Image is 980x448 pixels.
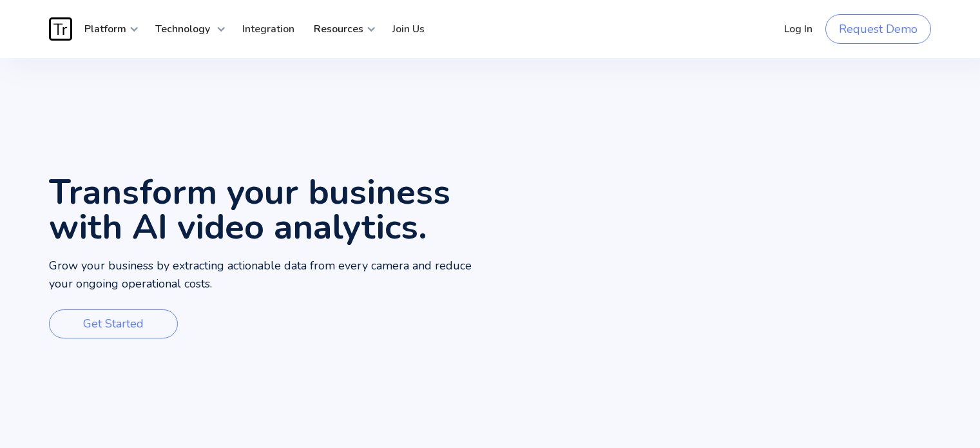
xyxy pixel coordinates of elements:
div: Platform [75,10,139,48]
a: Integration [233,10,304,48]
div: Resources [304,10,376,48]
strong: Resources [314,22,363,36]
img: Traces Logo [49,17,72,41]
a: Request Demo [825,14,931,44]
strong: Platform [84,22,126,36]
p: Grow your business by extracting actionable data from every camera and reduce your ongoing operat... [49,257,490,293]
div: Technology [146,10,226,48]
a: Join Us [383,10,434,48]
strong: Technology [155,22,210,36]
a: home [49,17,75,41]
h1: Transform your business with AI video analytics. [49,175,490,244]
a: Log In [774,10,822,48]
a: Get Started [49,309,178,338]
